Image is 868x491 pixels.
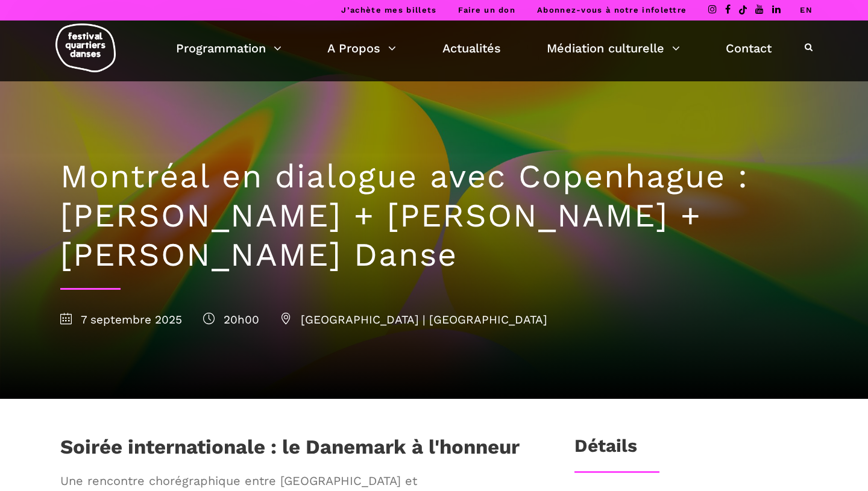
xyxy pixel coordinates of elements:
span: 20h00 [203,313,259,327]
h3: Détails [574,435,637,465]
a: Programmation [176,38,281,58]
a: Médiation culturelle [547,38,680,58]
a: Actualités [442,38,501,58]
span: 7 septembre 2025 [60,313,182,327]
a: EN [800,5,813,14]
a: A Propos [327,38,396,58]
h1: Soirée internationale : le Danemark à l'honneur [60,435,520,465]
h1: Montréal en dialogue avec Copenhague : [PERSON_NAME] + [PERSON_NAME] + [PERSON_NAME] Danse [60,157,808,274]
a: Faire un don [458,5,515,14]
span: [GEOGRAPHIC_DATA] | [GEOGRAPHIC_DATA] [280,313,547,327]
a: J’achète mes billets [341,5,436,14]
img: logo-fqd-med [55,23,116,72]
a: Abonnez-vous à notre infolettre [537,5,687,14]
a: Contact [726,38,772,58]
